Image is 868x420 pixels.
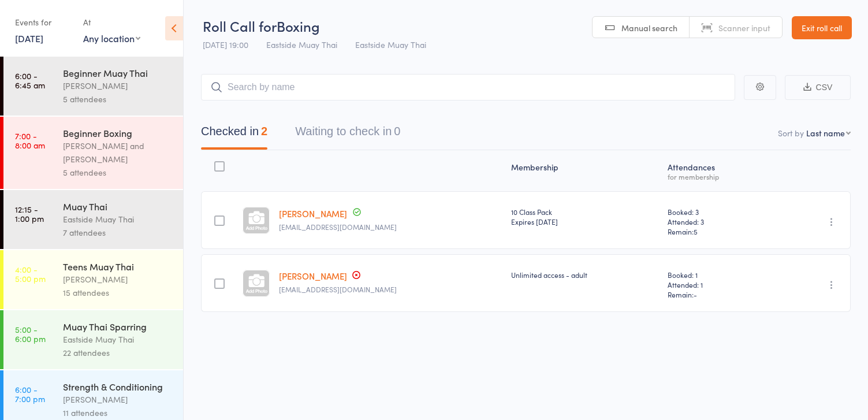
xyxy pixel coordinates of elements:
[266,39,337,50] span: Eastside Muay Thai
[203,39,248,50] span: [DATE] 19:00
[63,393,173,406] div: [PERSON_NAME]
[279,285,502,293] small: parryjamie246@gmail.com
[3,57,183,116] a: 6:00 -6:45 amBeginner Muay Thai[PERSON_NAME]5 attendees
[511,207,658,226] div: 10 Class Pack
[63,92,173,106] div: 5 attendees
[63,66,173,79] div: Beginner Muay Thai
[15,13,72,32] div: Events for
[63,200,173,213] div: Muay Thai
[3,190,183,249] a: 12:15 -1:00 pmMuay ThaiEastside Muay Thai7 attendees
[63,260,173,273] div: Teens Muay Thai
[668,280,769,289] span: Attended: 1
[201,74,735,101] input: Search by name
[63,346,173,359] div: 22 attendees
[511,270,658,280] div: Unlimited access - adult
[3,250,183,309] a: 4:00 -5:00 pmTeens Muay Thai[PERSON_NAME]15 attendees
[718,22,770,34] span: Scanner input
[295,119,400,150] button: Waiting to check in0
[63,79,173,92] div: [PERSON_NAME]
[63,166,173,179] div: 5 attendees
[63,380,173,393] div: Strength & Conditioning
[83,13,140,32] div: At
[663,155,774,186] div: Atten­dances
[15,131,45,150] time: 7:00 - 8:00 am
[3,117,183,189] a: 7:00 -8:00 amBeginner Boxing[PERSON_NAME] and [PERSON_NAME]5 attendees
[506,155,663,186] div: Membership
[15,325,46,343] time: 5:00 - 6:00 pm
[15,205,44,223] time: 12:15 - 1:00 pm
[3,310,183,369] a: 5:00 -6:00 pmMuay Thai SparringEastside Muay Thai22 attendees
[668,226,769,236] span: Remain:
[355,39,426,50] span: Eastside Muay Thai
[668,207,769,217] span: Booked: 3
[694,226,698,236] span: 5
[15,32,43,44] a: [DATE]
[63,273,173,286] div: [PERSON_NAME]
[668,270,769,280] span: Booked: 1
[63,406,173,419] div: 11 attendees
[63,226,173,239] div: 7 attendees
[806,127,845,139] div: Last name
[394,125,400,137] div: 0
[261,125,267,137] div: 2
[279,207,347,220] a: [PERSON_NAME]
[15,71,45,90] time: 6:00 - 6:45 am
[15,265,46,283] time: 4:00 - 5:00 pm
[668,289,769,299] span: Remain:
[83,32,140,44] div: Any location
[668,217,769,226] span: Attended: 3
[279,223,502,231] small: geovanealeixocunha@hotmail.com
[15,385,45,403] time: 6:00 - 7:00 pm
[63,213,173,226] div: Eastside Muay Thai
[63,139,173,166] div: [PERSON_NAME] and [PERSON_NAME]
[792,16,852,39] a: Exit roll call
[63,320,173,333] div: Muay Thai Sparring
[511,217,658,226] div: Expires [DATE]
[203,16,277,35] span: Roll Call for
[668,173,769,180] div: for membership
[279,270,347,282] a: [PERSON_NAME]
[63,333,173,346] div: Eastside Muay Thai
[621,22,677,34] span: Manual search
[694,289,697,299] span: -
[63,127,173,139] div: Beginner Boxing
[63,286,173,299] div: 15 attendees
[785,75,851,100] button: CSV
[778,127,804,139] label: Sort by
[277,16,320,35] span: Boxing
[201,119,267,150] button: Checked in2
